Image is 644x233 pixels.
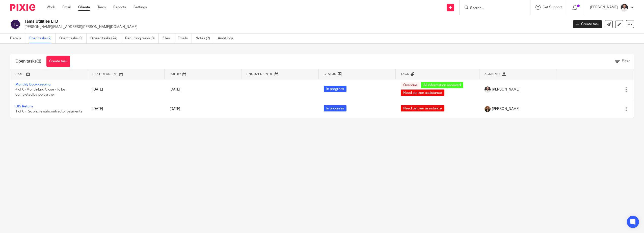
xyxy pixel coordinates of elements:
[247,73,273,75] span: Snoozed Until
[90,34,121,43] a: Closed tasks (24)
[401,73,409,75] span: Tags
[492,106,520,111] span: [PERSON_NAME]
[113,5,126,10] a: Reports
[485,86,491,93] img: dom%20slack.jpg
[324,86,346,92] span: In progress
[622,60,630,63] span: Filter
[62,5,71,10] a: Email
[163,34,174,43] a: Files
[37,59,41,63] span: (2)
[470,6,515,11] input: Search
[10,4,35,11] img: Pixie
[24,19,457,24] h2: Tams Utilities LTD
[15,110,82,113] span: 1 of 6 · Reconcile subcontractor payments
[133,5,147,10] a: Settings
[97,5,106,10] a: Team
[47,5,55,10] a: Work
[125,34,159,43] a: Recurring tasks (8)
[543,6,562,9] span: Get Support
[178,34,192,43] a: Emails
[87,100,164,118] td: [DATE]
[15,59,41,64] h1: Open tasks
[492,87,520,92] span: [PERSON_NAME]
[15,105,33,108] a: CIS Return
[421,82,463,88] span: All information received
[573,20,602,28] a: Create task
[78,5,90,10] a: Clients
[10,34,25,43] a: Details
[59,34,87,43] a: Client tasks (0)
[485,106,491,112] img: WhatsApp%20Image%202025-04-23%20at%2010.20.30_16e186ec.jpg
[87,79,164,100] td: [DATE]
[324,73,336,75] span: Status
[196,34,214,43] a: Notes (2)
[324,105,346,111] span: In progress
[170,88,180,91] span: [DATE]
[24,24,565,30] p: [PERSON_NAME][EMAIL_ADDRESS][PERSON_NAME][DOMAIN_NAME]
[15,88,65,97] span: 4 of 6 · Month-End Close - To be completed by job partner
[10,19,21,30] img: svg%3E
[401,82,420,88] span: Overdue
[590,5,618,10] p: [PERSON_NAME]
[401,90,444,96] span: Need partner assistance
[620,4,628,12] img: dom%20slack.jpg
[15,83,50,86] a: Monthly Bookkeeping
[46,56,70,67] a: Create task
[170,107,180,111] span: [DATE]
[218,34,237,43] a: Audit logs
[401,105,444,111] span: Need partner assistance
[29,34,56,43] a: Open tasks (2)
